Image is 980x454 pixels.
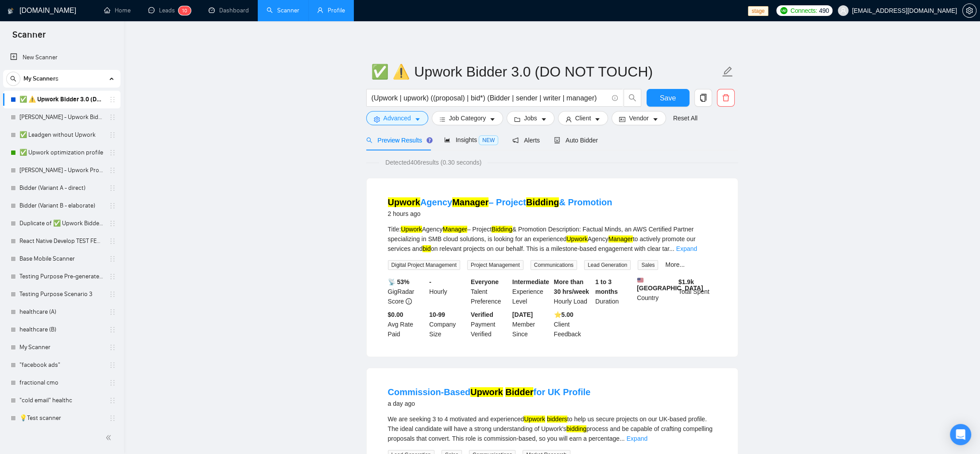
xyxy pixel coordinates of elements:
[595,278,618,295] b: 1 to 3 months
[677,277,718,306] div: Total Spent
[629,113,648,123] span: Vendor
[388,260,460,270] span: Digital Project Management
[512,311,533,318] b: [DATE]
[717,89,735,107] button: delete
[558,111,608,125] button: userClientcaret-down
[541,116,547,123] span: caret-down
[422,245,431,252] mark: bid
[19,108,104,126] a: [PERSON_NAME] - Upwork Bidder
[638,260,658,270] span: Sales
[566,235,587,242] mark: Upwork
[427,277,469,306] div: Hourly
[388,208,612,219] div: 2 hours ago
[109,96,116,103] span: holder
[790,6,817,15] span: Connects:
[379,158,488,167] span: Detected 406 results (0.30 seconds)
[109,273,116,280] span: holder
[511,277,552,306] div: Experience Level
[620,435,625,442] span: ...
[962,7,976,14] a: setting
[105,433,114,442] span: double-left
[427,310,469,339] div: Company Size
[388,197,612,207] a: UpworkAgencyManager– ProjectBidding& Promotion
[467,260,523,270] span: Project Management
[19,339,104,356] a: My Scanner
[7,76,20,82] span: search
[267,7,299,14] a: searchScanner
[19,126,104,144] a: ✅ Leadgen without Upwork
[554,311,573,318] b: ⭐️ 5.00
[717,94,734,102] span: delete
[19,409,104,427] a: 💡Test scanner
[554,278,589,295] b: More than 30 hrs/week
[637,277,703,292] b: [GEOGRAPHIC_DATA]
[635,277,677,306] div: Country
[19,215,104,232] a: Duplicate of ✅ Upwork Bidder 3.0
[182,8,184,14] span: 1
[552,277,594,306] div: Hourly Load
[471,278,499,285] b: Everyone
[547,416,567,423] mark: bidders
[388,311,403,318] b: $0.00
[619,116,625,123] span: idcard
[950,424,971,445] div: Open Intercom Messenger
[443,226,467,233] mark: Manager
[439,116,445,123] span: bars
[722,66,733,77] span: edit
[19,197,104,215] a: Bidder (Variant B - elaborate)
[512,137,540,144] span: Alerts
[401,226,422,233] mark: Upwork
[109,220,116,227] span: holder
[371,61,720,83] input: Scanner name...
[388,387,591,397] a: Commission-BasedUpwork Bidderfor UK Profile
[109,255,116,262] span: holder
[531,260,577,270] span: Communications
[406,298,412,304] span: info-circle
[780,7,787,14] img: upwork-logo.png
[178,6,191,15] sup: 10
[673,113,697,123] a: Reset All
[748,6,768,16] span: stage
[678,278,694,285] b: $ 1.9k
[665,261,685,268] a: More...
[109,379,116,386] span: holder
[109,114,116,121] span: holder
[109,415,116,422] span: holder
[444,137,450,143] span: area-chart
[694,89,712,107] button: copy
[184,8,187,14] span: 0
[148,7,191,14] a: messageLeads10
[652,116,658,123] span: caret-down
[676,245,697,252] a: Expand
[209,7,249,14] a: dashboardDashboard
[962,4,976,18] button: setting
[109,185,116,192] span: holder
[512,137,519,143] span: notification
[426,136,434,144] div: Tooltip anchor
[386,310,428,339] div: Avg Rate Paid
[507,111,554,125] button: folderJobscaret-down
[19,250,104,268] a: Base Mobile Scanner
[432,111,503,125] button: barsJob Categorycaret-down
[594,116,600,123] span: caret-down
[366,137,430,144] span: Preview Results
[554,137,560,143] span: robot
[374,116,380,123] span: setting
[608,235,633,242] mark: Manager
[492,226,512,233] mark: Bidding
[444,136,498,143] span: Insights
[383,113,411,123] span: Advanced
[624,89,641,107] button: search
[5,28,53,47] span: Scanner
[819,6,829,15] span: 490
[19,179,104,197] a: Bidder (Variant A - direct)
[505,387,533,397] mark: Bidder
[840,8,846,14] span: user
[19,268,104,285] a: Testing Purpose Pre-generated 1
[19,303,104,321] a: healthcare (A)
[469,310,511,339] div: Payment Verified
[19,374,104,392] a: fractional cmo
[452,197,488,207] mark: Manager
[19,356,104,374] a: "facebook ads"
[19,144,104,162] a: ✅ Upwork optimization profile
